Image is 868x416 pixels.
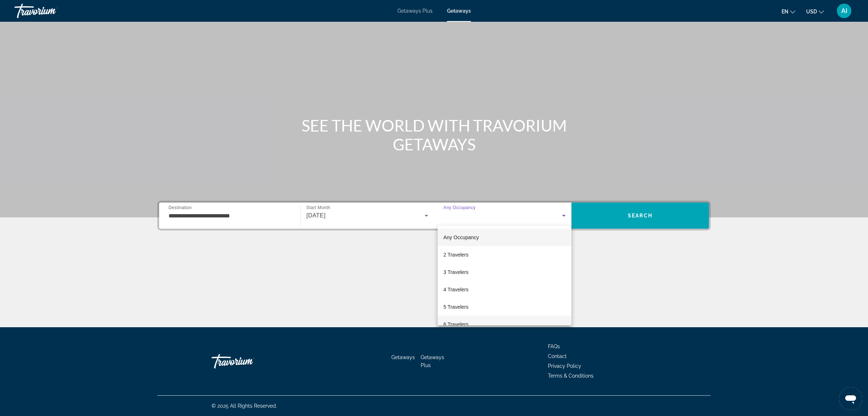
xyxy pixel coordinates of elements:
span: 6 Travelers [443,320,468,329]
span: 4 Travelers [443,285,468,294]
span: Any Occupancy [443,234,479,240]
span: 3 Travelers [443,268,468,276]
iframe: Button to launch messaging window [839,387,862,410]
span: 2 Travelers [443,250,468,259]
span: 5 Travelers [443,303,468,311]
